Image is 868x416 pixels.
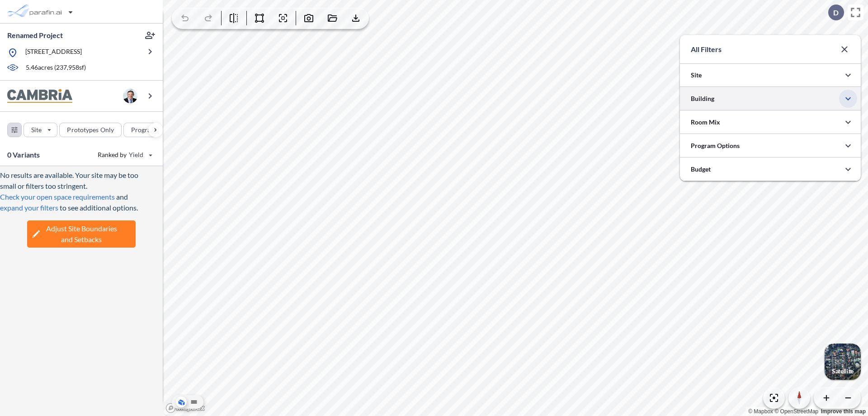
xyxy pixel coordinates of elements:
button: Adjust Site Boundariesand Setbacks [27,220,136,248]
a: Mapbox homepage [165,403,205,413]
img: BrandImage [7,89,72,103]
a: Mapbox [748,408,773,415]
button: Program [123,123,172,137]
p: Renamed Project [7,30,63,40]
p: Satellite [832,368,854,375]
button: Prototypes Only [59,123,122,137]
img: user logo [123,89,137,103]
img: Switcher Image [825,344,861,380]
p: 0 Variants [7,149,40,160]
p: Room Mix [691,118,720,127]
p: [STREET_ADDRESS] [25,47,82,58]
p: Site [31,125,42,134]
button: Switcher ImageSatellite [825,344,861,380]
p: D [833,9,839,17]
button: Site [24,123,57,137]
button: Aerial View [176,397,187,407]
p: Prototypes Only [67,125,114,134]
p: Program [131,125,156,134]
p: Site [691,71,702,80]
a: Improve this map [821,408,866,415]
span: Yield [129,150,144,159]
p: Program Options [691,141,740,150]
span: Adjust Site Boundaries and Setbacks [46,223,117,245]
button: Ranked by Yield [90,148,158,162]
p: All Filters [691,44,722,55]
p: Budget [691,165,711,174]
p: 5.46 acres ( 237,958 sf) [26,63,86,73]
button: Site Plan [189,397,199,407]
a: OpenStreetMap [774,408,818,415]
